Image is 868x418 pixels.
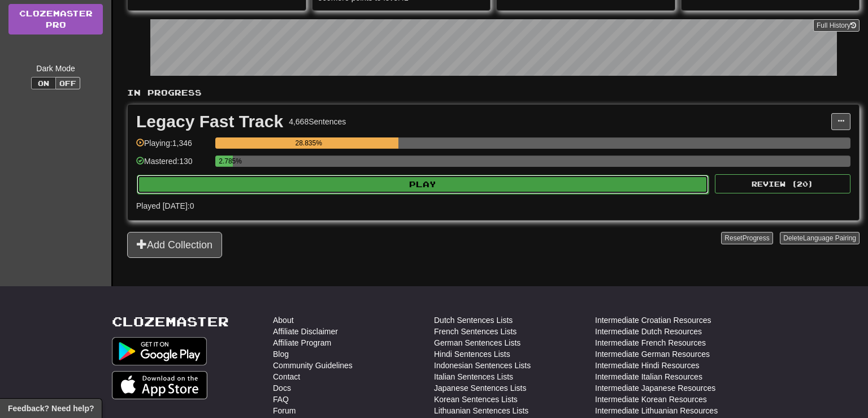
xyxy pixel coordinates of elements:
a: Docs [273,382,291,394]
img: Get it on App Store [112,371,207,399]
a: Forum [273,405,296,416]
a: Intermediate Italian Resources [595,371,702,382]
a: Korean Sentences Lists [434,394,518,405]
span: Played [DATE]: 0 [136,201,194,210]
div: Dark Mode [8,63,103,74]
a: ClozemasterPro [8,4,103,35]
a: Intermediate Korean Resources [595,394,707,405]
div: Mastered: 130 [136,156,210,174]
a: Intermediate French Resources [595,337,706,348]
button: On [31,77,56,89]
span: Open feedback widget [8,403,94,414]
button: Play [137,175,709,194]
a: Hindi Sentences Lists [434,348,510,360]
a: Italian Sentences Lists [434,371,513,382]
a: Intermediate German Resources [595,348,710,360]
button: Full History [813,19,860,32]
a: Community Guidelines [273,360,353,371]
a: Intermediate Japanese Resources [595,382,715,394]
button: DeleteLanguage Pairing [780,232,860,244]
a: FAQ [273,394,289,405]
a: Intermediate Lithuanian Resources [595,405,718,416]
a: Affiliate Program [273,337,331,348]
div: 4,668 Sentences [289,116,346,127]
div: Legacy Fast Track [136,113,283,130]
a: Indonesian Sentences Lists [434,360,531,371]
a: Contact [273,371,300,382]
span: Language Pairing [803,234,856,242]
a: Lithuanian Sentences Lists [434,405,528,416]
button: Off [55,77,80,89]
div: Playing: 1,346 [136,137,210,156]
p: In Progress [127,87,860,98]
div: 2.785% [219,156,233,167]
button: Review (20) [715,174,850,193]
img: Get it on Google Play [112,337,207,365]
a: Blog [273,348,289,360]
a: French Sentences Lists [434,326,517,337]
a: Intermediate Croatian Resources [595,314,711,326]
a: Intermediate Hindi Resources [595,360,699,371]
button: ResetProgress [721,232,772,244]
a: Intermediate Dutch Resources [595,326,702,337]
a: Clozemaster [112,314,229,329]
a: German Sentences Lists [434,337,520,348]
a: About [273,314,294,326]
a: Japanese Sentences Lists [434,382,526,394]
div: 28.835% [219,137,398,149]
button: Add Collection [127,232,222,258]
a: Affiliate Disclaimer [273,326,338,337]
span: Progress [743,234,770,242]
a: Dutch Sentences Lists [434,314,513,326]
